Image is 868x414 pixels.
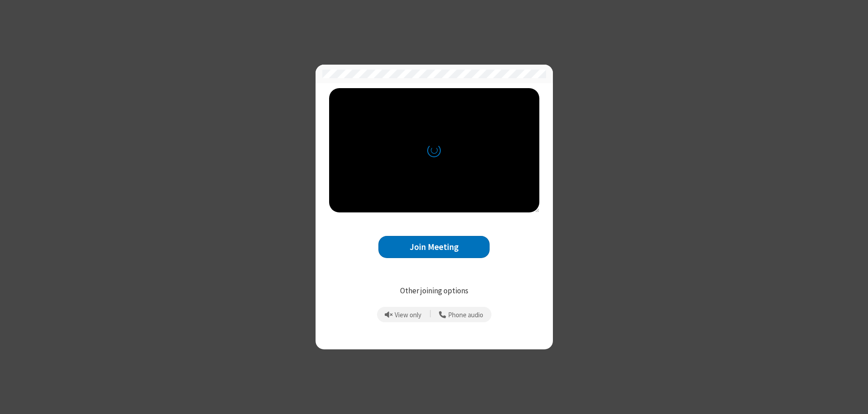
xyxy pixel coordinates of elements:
span: | [429,308,431,321]
button: Join Meeting [378,236,490,258]
button: Use your phone for mic and speaker while you view the meeting on this device. [436,307,487,322]
span: View only [395,311,421,319]
span: Phone audio [448,311,483,319]
button: Prevent echo when there is already an active mic and speaker in the room. [382,307,425,322]
p: Other joining options [329,285,539,297]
